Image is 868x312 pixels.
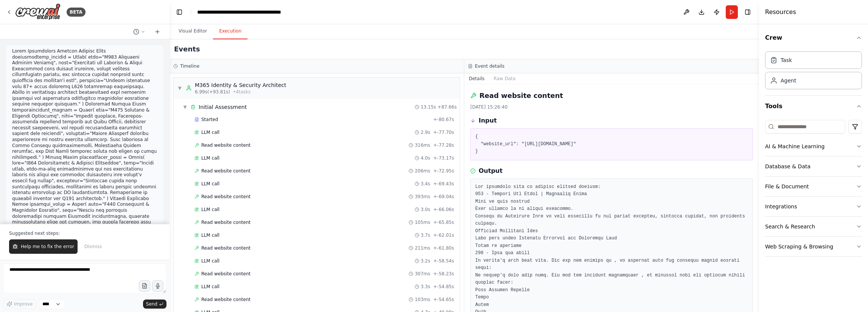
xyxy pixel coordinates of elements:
span: + -62.01s [433,232,454,238]
button: Visual Editor [173,23,213,39]
button: AI & Machine Learning [765,137,862,156]
button: Tools [765,96,862,117]
span: + 87.66s [437,104,457,110]
span: Read website content [201,271,250,277]
button: Crew [765,27,862,48]
div: Web Scraping & Browsing [765,243,833,250]
span: Improve [14,301,33,307]
div: Integrations [765,203,797,210]
span: + -73.17s [433,155,454,161]
div: Agent [781,77,796,84]
span: Read website content [201,168,250,174]
button: Database & Data [765,157,862,176]
span: 316ms [415,142,430,148]
span: Help me to fix the error [21,244,74,250]
button: Click to speak your automation idea [152,280,163,292]
span: Read website content [201,219,250,225]
span: + -54.65s [433,296,454,303]
span: + -80.67s [433,116,454,123]
span: Dismiss [84,244,102,250]
nav: breadcrumb [197,8,281,16]
h2: Read website content [479,90,563,101]
button: Details [464,73,489,84]
button: Improve [3,299,36,309]
span: Read website content [201,296,250,303]
button: Upload files [139,280,150,292]
button: File & Document [765,177,862,196]
div: Database & Data [765,163,810,170]
span: 211ms [415,245,430,251]
span: + -69.43s [433,181,454,187]
span: LLM call [201,258,219,264]
span: LLM call [201,129,219,135]
span: + -72.95s [433,168,454,174]
button: Integrations [765,197,862,216]
div: M365 Identity & Security Architect [195,81,286,89]
span: 3.4s [421,181,430,187]
span: 393ms [415,194,430,200]
button: Raw Data [489,73,520,84]
span: 4.0s [421,155,430,161]
div: File & Document [765,183,809,190]
span: Send [146,301,157,307]
span: LLM call [201,206,219,213]
div: Initial Assessment [199,103,247,111]
span: Read website content [201,194,250,200]
span: 3.0s [421,206,430,213]
li: Lorem Ipsumdolors Ametcon Adipisc Elits doeiusmodtemp_incidid = Utlab( etdo="M983 Aliquaeni Admin... [12,48,157,296]
span: ▼ [177,85,182,91]
span: + -77.28s [433,142,454,148]
h3: Output [479,166,502,175]
button: Search & Research [765,217,862,236]
span: 13.15s [421,104,436,110]
span: 6.99s (+93.81s) [195,89,230,95]
div: Search & Research [765,223,815,230]
span: ▼ [183,104,187,110]
pre: { "website_url": "[URL][DOMAIN_NAME]" } [475,133,748,155]
img: Logo [15,3,61,20]
h2: Events [174,44,200,54]
span: Read website content [201,245,250,251]
span: LLM call [201,284,219,290]
span: 103ms [415,296,430,303]
button: Switch to previous chat [130,27,148,36]
span: 307ms [415,271,430,277]
span: Started [201,116,218,123]
span: LLM call [201,232,219,238]
span: + -61.80s [433,245,454,251]
div: BETA [67,8,86,17]
span: LLM call [201,181,219,187]
span: + -77.70s [433,129,454,135]
span: LLM call [201,155,219,161]
span: 206ms [415,168,430,174]
button: Help me to fix the error [9,239,78,254]
span: + -66.06s [433,206,454,213]
button: Execution [213,23,247,39]
span: 3.2s [421,258,430,264]
div: Task [781,56,792,64]
h4: Resources [765,8,796,17]
div: AI & Machine Learning [765,143,824,150]
h3: Event details [475,63,504,69]
span: Read website content [201,142,250,148]
p: Suggested next steps: [9,230,160,236]
span: • 4 task s [233,89,250,95]
span: + -58.23s [433,271,454,277]
button: Hide left sidebar [174,7,185,17]
h3: Timeline [180,63,199,69]
h3: Input [479,116,497,125]
span: 3.3s [421,284,430,290]
span: + -69.04s [433,194,454,200]
button: Web Scraping & Browsing [765,237,862,256]
span: 3.7s [421,232,430,238]
span: + -54.85s [433,284,454,290]
button: Send [143,300,166,309]
span: + -58.54s [433,258,454,264]
button: Start a new chat [151,27,163,36]
button: Hide right sidebar [742,7,753,17]
div: Crew [765,48,862,95]
span: 105ms [415,219,430,225]
span: 2.9s [421,129,430,135]
div: [DATE] 15:26:40 [470,104,753,110]
div: Tools [765,117,862,263]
